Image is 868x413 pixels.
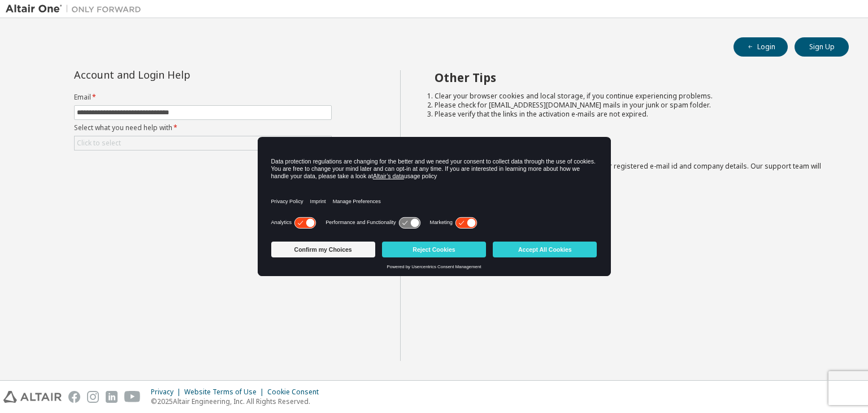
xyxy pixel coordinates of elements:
[435,161,821,180] span: with a brief description of the problem, your registered e-mail id and company details. Our suppo...
[3,391,62,403] img: altair_logo.svg
[435,140,829,155] h2: Not sure how to login?
[75,136,331,150] div: Click to select
[151,397,325,406] p: © 2025 Altair Engineering, Inc. All Rights Reserved.
[734,37,788,57] button: Login
[74,70,280,79] div: Account and Login Help
[74,93,332,102] label: Email
[795,37,849,57] button: Sign Up
[435,110,829,119] li: Please verify that the links in the activation e-mails are not expired.
[124,391,141,403] img: youtube.svg
[74,123,332,132] label: Select what you need help with
[435,92,829,101] li: Clear your browser cookies and local storage, if you continue experiencing problems.
[77,139,121,148] div: Click to select
[435,101,829,110] li: Please check for [EMAIL_ADDRESS][DOMAIN_NAME] mails in your junk or spam folder.
[87,391,99,403] img: instagram.svg
[151,388,184,397] div: Privacy
[184,388,267,397] div: Website Terms of Use
[6,3,147,15] img: Altair One
[68,391,80,403] img: facebook.svg
[106,391,118,403] img: linkedin.svg
[267,388,325,397] div: Cookie Consent
[435,70,829,85] h2: Other Tips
